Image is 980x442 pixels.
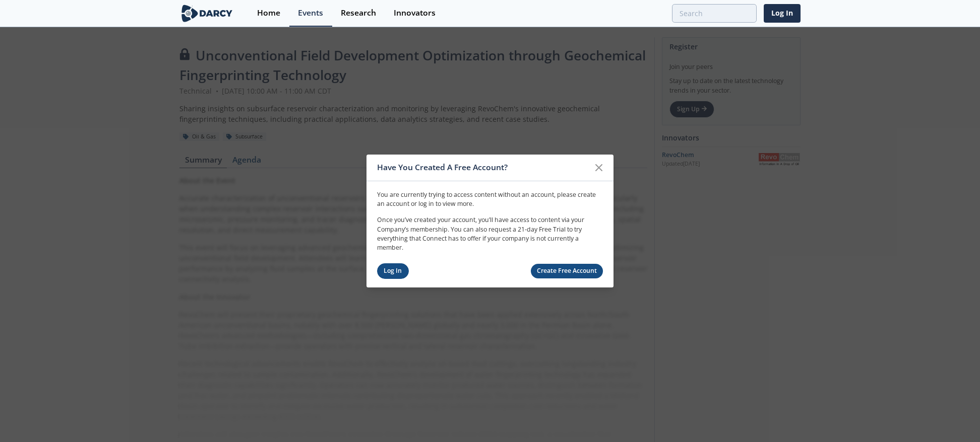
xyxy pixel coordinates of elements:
[341,9,376,17] div: Research
[672,4,757,23] input: Advanced Search
[257,9,280,17] div: Home
[377,190,603,208] p: You are currently trying to access content without an account, please create an account or log in...
[394,9,436,17] div: Innovators
[531,264,603,278] a: Create Free Account
[377,263,409,279] a: Log In
[764,4,801,23] a: Log In
[179,5,234,22] img: logo-wide.svg
[377,158,589,177] div: Have You Created A Free Account?
[298,9,323,17] div: Events
[377,215,603,253] p: Once you’ve created your account, you’ll have access to content via your Company’s membership. Yo...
